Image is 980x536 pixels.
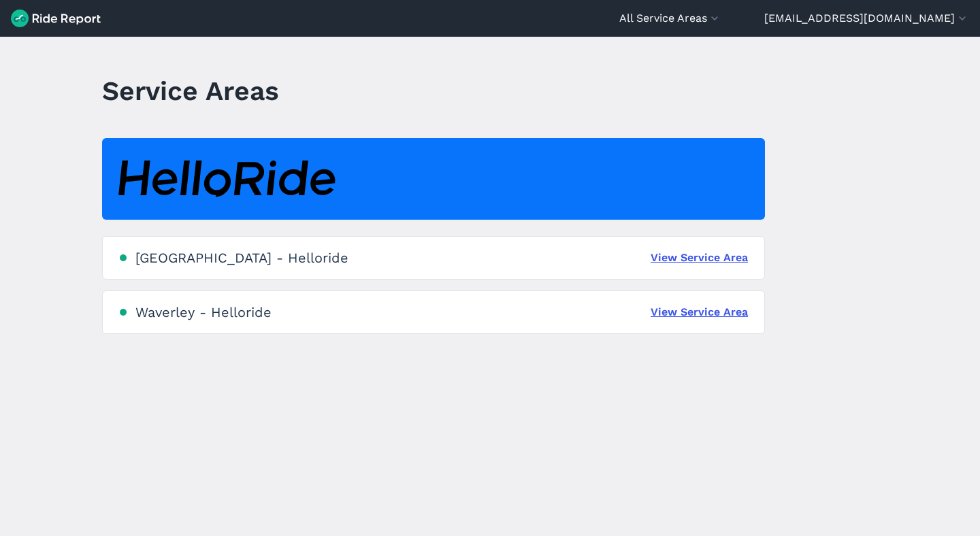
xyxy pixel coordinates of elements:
[102,72,279,110] h1: Service Areas
[651,304,748,320] a: View Service Area
[651,250,748,266] a: View Service Area
[135,304,272,320] div: Waverley - Helloride
[764,10,969,27] button: [EMAIL_ADDRESS][DOMAIN_NAME]
[118,161,336,198] img: HelloRide
[135,250,348,266] div: [GEOGRAPHIC_DATA] - Helloride
[619,10,721,27] button: All Service Areas
[11,10,101,27] img: Ride Report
